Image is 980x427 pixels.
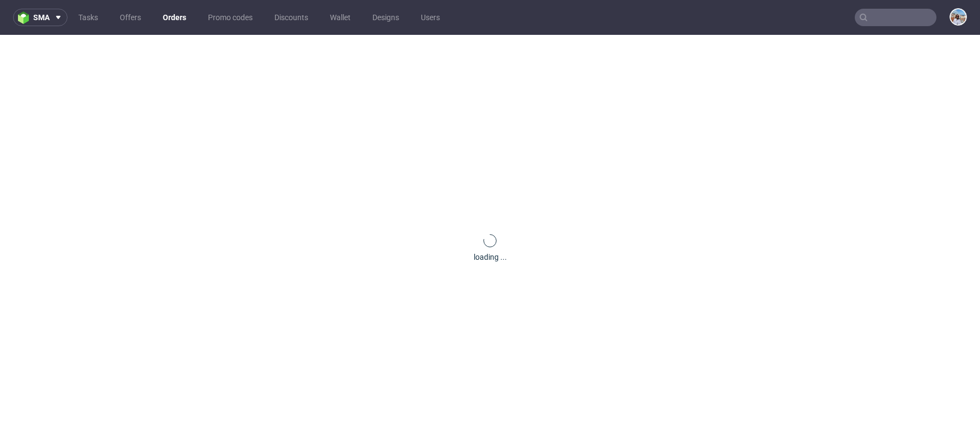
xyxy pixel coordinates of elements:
button: sma [13,9,68,26]
div: loading ... [474,252,507,263]
a: Promo codes [201,9,259,26]
a: Wallet [323,9,357,26]
span: sma [33,14,50,21]
img: logo [18,11,33,24]
img: Marta Kozłowska [951,9,966,25]
a: Users [414,9,446,26]
a: Offers [113,9,148,26]
a: Discounts [268,9,315,26]
a: Orders [156,9,193,26]
a: Designs [366,9,406,26]
a: Tasks [72,9,105,26]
